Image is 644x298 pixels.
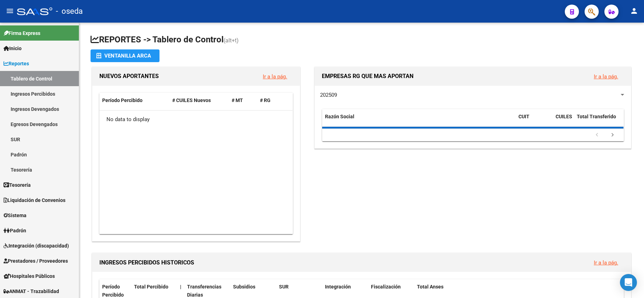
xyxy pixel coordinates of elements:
span: Inicio [4,44,22,52]
span: Reportes [4,60,29,67]
span: EMPRESAS RG QUE MAS APORTAN [322,73,413,79]
span: Firma Express [4,29,40,37]
div: Open Intercom Messenger [620,274,637,291]
span: 202509 [320,92,337,98]
datatable-header-cell: # CUILES Nuevos [169,93,229,108]
datatable-header-cell: Período Percibido [99,93,169,108]
span: Sistema [4,211,27,219]
span: # RG [260,97,271,103]
span: Hospitales Públicos [4,272,55,280]
span: # CUILES Nuevos [172,97,211,103]
span: Total Anses [417,284,443,290]
span: ANMAT - Trazabilidad [4,287,59,295]
span: Período Percibido [102,284,124,298]
span: Razón Social [325,114,354,119]
span: Total Transferido [577,114,616,119]
datatable-header-cell: # MT [229,93,257,108]
span: Prestadores / Proveedores [4,257,68,265]
button: Ir a la pág. [257,70,293,83]
span: Tesorería [4,181,31,189]
button: Ventanilla ARCA [91,49,159,62]
span: INGRESOS PERCIBIDOS HISTORICOS [99,259,194,266]
span: # MT [232,97,243,103]
div: Ventanilla ARCA [96,49,154,62]
div: No data to display [99,111,292,128]
mat-icon: person [630,7,638,15]
a: go to previous page [590,131,604,139]
span: Integración [325,284,351,290]
span: Fiscalización [371,284,401,290]
h1: REPORTES -> Tablero de Control [91,34,633,46]
datatable-header-cell: CUIT [516,109,553,132]
span: NUEVOS APORTANTES [99,73,159,79]
span: Transferencias Diarias [187,284,221,298]
span: Integración (discapacidad) [4,242,69,250]
span: Liquidación de Convenios [4,196,65,204]
span: (alt+t) [224,37,239,44]
a: Ir a la pág. [594,260,618,266]
span: CUILES [556,114,572,119]
datatable-header-cell: # RG [257,93,285,108]
button: Ir a la pág. [588,70,624,83]
span: | [180,284,181,290]
span: SUR [279,284,289,290]
span: Período Percibido [102,97,143,103]
mat-icon: menu [6,7,14,15]
datatable-header-cell: Total Transferido [574,109,623,132]
span: - oseda [56,4,83,19]
a: Ir a la pág. [594,73,618,80]
span: Padrón [4,227,26,234]
datatable-header-cell: CUILES [553,109,574,132]
span: Total Percibido [134,284,168,290]
datatable-header-cell: Razón Social [322,109,516,132]
span: CUIT [518,114,529,119]
button: Ir a la pág. [588,256,624,269]
span: Subsidios [233,284,255,290]
a: go to next page [606,131,619,139]
a: Ir a la pág. [263,73,287,80]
